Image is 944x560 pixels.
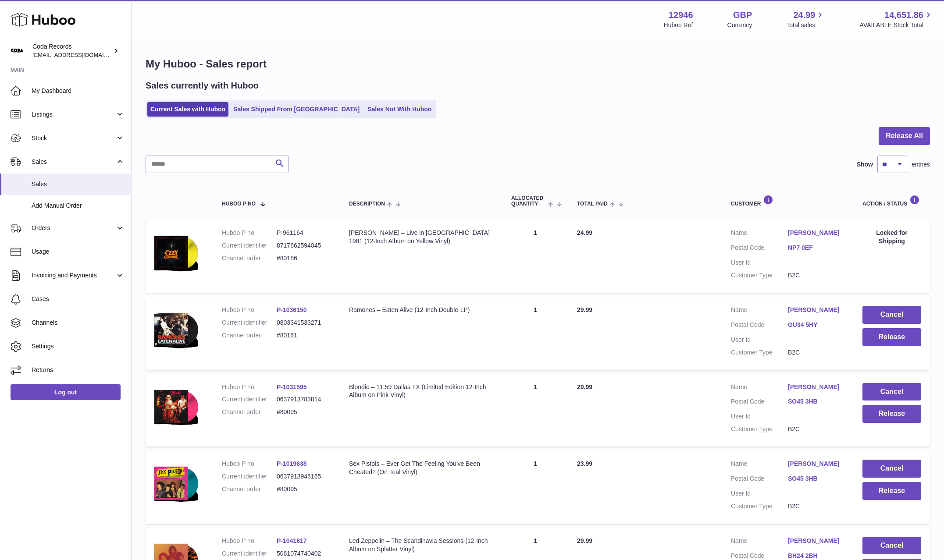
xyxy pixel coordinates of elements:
[788,425,845,433] dd: B2C
[788,229,845,237] a: [PERSON_NAME]
[222,408,277,416] dt: Channel order
[577,383,592,390] span: 29.99
[222,472,277,481] dt: Current identifier
[277,331,331,340] dd: #80161
[349,201,385,207] span: Description
[222,201,256,207] span: Huboo P no
[154,383,198,430] img: 129461739210759.png
[277,537,307,544] a: P-1041617
[147,102,228,117] a: Current Sales with Huboo
[32,87,125,95] span: My Dashboard
[222,549,277,558] dt: Current identifier
[731,321,788,331] dt: Postal Code
[277,319,331,327] dd: 0803341533271
[731,502,788,510] dt: Customer Type
[364,102,435,117] a: Sales Not With Huboo
[502,220,568,293] td: 1
[146,57,930,71] h1: My Huboo - Sales report
[32,202,125,210] span: Add Manual Order
[859,9,933,29] a: 14,651.86 AVAILABLE Stock Total
[32,224,115,232] span: Orders
[731,489,788,498] dt: User Id
[788,271,845,280] dd: B2C
[502,297,568,370] td: 1
[277,306,307,313] a: P-1036150
[11,384,121,400] a: Log out
[222,460,277,468] dt: Huboo P no
[731,348,788,357] dt: Customer Type
[727,21,752,29] div: Currency
[731,412,788,421] dt: User Id
[277,241,331,250] dd: 8717662594045
[912,160,930,169] span: entries
[862,229,921,245] div: Locked for Shipping
[32,110,115,119] span: Listings
[277,254,331,262] dd: #80186
[154,460,198,507] img: 129461731432107.png
[277,383,307,390] a: P-1031595
[222,306,277,314] dt: Huboo P no
[862,460,921,478] button: Cancel
[32,43,111,59] div: Coda Records
[731,425,788,433] dt: Customer Type
[731,229,788,239] dt: Name
[349,460,494,476] div: Sex Pistols – Ever Get The Feeling You've Been Cheated? (On Teal Vinyl)
[146,80,259,92] h2: Sales currently with Huboo
[862,482,921,500] button: Release
[154,306,198,353] img: 129461741594288.png
[32,295,125,303] span: Cases
[222,229,277,237] dt: Huboo P no
[793,9,815,21] span: 24.99
[731,475,788,485] dt: Postal Code
[222,254,277,262] dt: Channel order
[349,229,494,245] div: [PERSON_NAME] – Live in [GEOGRAPHIC_DATA] 1981 (12-Inch Album on Yellow Vinyl)
[884,9,923,21] span: 14,651.86
[879,127,930,145] button: Release All
[32,342,125,351] span: Settings
[788,502,845,510] dd: B2C
[731,537,788,547] dt: Name
[502,451,568,524] td: 1
[277,229,331,237] dd: P-961164
[277,485,331,493] dd: #80095
[277,395,331,404] dd: 0637913783814
[862,306,921,324] button: Cancel
[577,306,592,313] span: 29.99
[731,259,788,267] dt: User Id
[502,374,568,447] td: 1
[857,160,873,169] label: Show
[731,397,788,408] dt: Postal Code
[277,408,331,416] dd: #80095
[11,44,24,57] img: haz@pcatmedia.com
[349,537,494,553] div: Led Zeppelin – The Scandinavia Sessions (12-Inch Album on Splatter Vinyl)
[222,241,277,250] dt: Current identifier
[788,244,845,252] a: NP7 0EF
[788,552,845,560] a: BH24 2BH
[511,195,546,207] span: ALLOCATED Quantity
[349,306,494,314] div: Ramones – Eaten Alive (12-Inch Double-LP)
[669,9,693,21] strong: 12946
[731,306,788,316] dt: Name
[731,271,788,280] dt: Customer Type
[32,271,115,280] span: Invoicing and Payments
[32,248,125,256] span: Usage
[862,383,921,401] button: Cancel
[788,348,845,357] dd: B2C
[230,102,363,117] a: Sales Shipped From [GEOGRAPHIC_DATA]
[32,180,125,188] span: Sales
[222,395,277,404] dt: Current identifier
[664,21,693,29] div: Huboo Ref
[788,397,845,406] a: SO45 3HB
[277,549,331,558] dd: 5061074740402
[349,383,494,400] div: Blondie – 11:59 Dallas TX (Limited Edition 12-Inch Album on Pink Vinyl)
[277,460,307,467] a: P-1019638
[32,366,125,374] span: Returns
[788,475,845,483] a: SO45 3HB
[788,537,845,545] a: [PERSON_NAME]
[733,9,752,21] strong: GBP
[222,331,277,340] dt: Channel order
[731,244,788,254] dt: Postal Code
[577,537,592,544] span: 29.99
[32,158,115,166] span: Sales
[577,460,592,467] span: 23.99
